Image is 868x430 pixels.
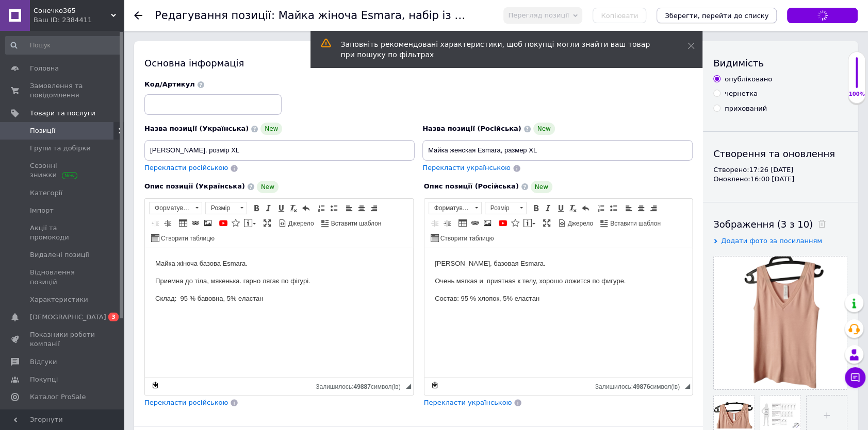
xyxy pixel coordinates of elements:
a: Зробити резервну копію зараз [429,380,440,391]
a: Вставити іконку [510,217,521,229]
button: Зберегти, перейти до списку [657,8,777,23]
a: Таблиця [457,217,468,229]
span: Характеристики [30,295,88,304]
a: Джерело [277,217,316,229]
span: New [533,123,555,135]
span: Код/Артикул [144,80,195,88]
span: Розмір [206,202,237,214]
a: Вставити/видалити маркований список [328,202,339,214]
a: Жирний (Ctrl+B) [251,202,262,214]
span: Перегляд позиції [508,11,569,19]
a: Зменшити відступ [429,217,440,229]
span: Форматування [150,202,192,214]
a: По правому краю [648,202,659,214]
a: Вставити повідомлення [242,217,257,229]
a: Вставити/Редагувати посилання (Ctrl+L) [190,217,201,229]
div: 100% Якість заповнення [848,51,865,104]
div: Заповніть рекомендовані характеристики, щоб покупці могли знайти ваш товар при пошуку по фільтрах [341,39,662,60]
div: Кiлькiсть символiв [595,381,685,390]
a: Зробити резервну копію зараз [150,380,161,391]
span: Акції та промокоди [30,223,95,242]
button: Чат з покупцем [845,367,865,388]
input: Наприклад, H&M жіноча сукня зелена 38 розмір вечірня максі з блискітками [144,140,415,161]
span: Перекласти українською [424,399,512,406]
a: Форматування [429,202,482,214]
a: Зменшити відступ [150,217,161,229]
div: Основна інформація [144,57,693,70]
a: Максимізувати [541,217,552,229]
a: Розмір [485,202,527,214]
div: 100% [848,91,865,98]
a: Вставити іконку [230,217,241,229]
i: Зберегти, перейти до списку [665,12,768,20]
span: Замовлення та повідомлення [30,81,95,100]
span: Вставити шаблон [609,219,661,228]
div: Створення та оновлення [713,147,847,160]
a: Додати відео з YouTube [218,217,229,229]
a: Вставити шаблон [599,217,662,229]
iframe: Редактор, D6EA5C7A-E3B3-4CCD-BDF1-31C7B6571F00 [424,248,693,377]
span: Назва позиції (Українська) [144,125,249,132]
a: Курсив (Ctrl+I) [543,202,554,214]
span: Сезонні знижки [30,161,95,180]
a: Додати відео з YouTube [497,217,509,229]
span: 49876 [633,383,650,390]
a: Видалити форматування [567,202,579,214]
div: Видимість [713,57,847,70]
a: По лівому краю [623,202,634,214]
a: По лівому краю [343,202,355,214]
span: Товари та послуги [30,109,95,118]
span: Сонечко365 [34,6,111,15]
a: Вставити/видалити нумерований список [595,202,607,214]
div: Ваш ID: 2384411 [34,15,124,25]
span: Назва позиції (Російська) [422,125,521,132]
span: Каталог ProSale [30,392,86,402]
div: чернетка [725,89,758,98]
a: Таблиця [177,217,189,229]
input: Наприклад, H&M жіноча сукня зелена 38 розмір вечірня максі з блискітками [422,140,693,161]
span: 3 [108,313,119,321]
span: New [531,181,552,193]
a: Зображення [482,217,493,229]
a: Підкреслений (Ctrl+U) [275,202,287,214]
a: Зображення [202,217,214,229]
a: Збільшити відступ [162,217,173,229]
span: Головна [30,64,59,73]
a: Вставити/видалити нумерований список [316,202,327,214]
a: Курсив (Ctrl+I) [263,202,274,214]
span: Створити таблицю [159,234,215,243]
a: Джерело [556,217,595,229]
span: Відгуки [30,357,57,367]
input: Пошук [5,36,121,55]
a: По центру [356,202,367,214]
span: Опис позиції (Українська) [144,182,245,190]
a: Розмір [205,202,247,214]
a: Збільшити відступ [441,217,453,229]
span: New [260,123,282,135]
h1: Редагування позиції: Майка жіноча Esmara, набір із 3 шт. розмір XL [155,9,542,22]
span: Розмір [485,202,516,214]
span: Додати фото за посиланням [721,237,822,245]
a: Жирний (Ctrl+B) [530,202,542,214]
span: Потягніть для зміни розмірів [685,384,690,389]
span: Перекласти російською [144,164,228,171]
a: Підкреслений (Ctrl+U) [555,202,566,214]
a: Створити таблицю [429,232,496,244]
span: Імпорт [30,206,54,215]
span: Джерело [566,219,594,228]
div: прихований [725,104,767,113]
div: Створено: 17:26 [DATE] [713,165,847,175]
a: Вставити/Редагувати посилання (Ctrl+L) [469,217,481,229]
a: Форматування [149,202,202,214]
span: Перекласти українською [422,164,511,171]
span: Групи та добірки [30,144,91,153]
span: 49887 [353,383,370,390]
span: Форматування [429,202,471,214]
a: По центру [635,202,647,214]
a: Повернути (Ctrl+Z) [580,202,591,214]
